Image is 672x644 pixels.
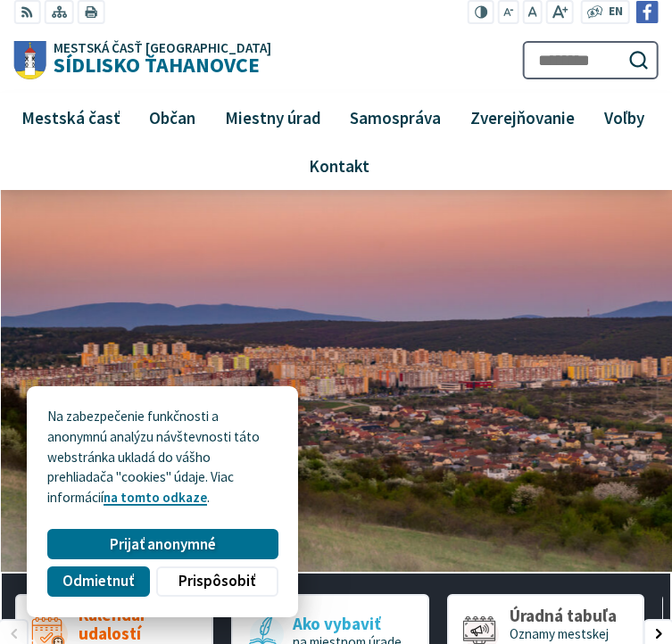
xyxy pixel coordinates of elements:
button: Prispôsobiť [156,566,278,597]
a: na tomto odkaze [104,489,207,506]
img: Prejsť na domovskú stránku [13,41,46,80]
span: Občan [143,93,203,141]
a: Občan [142,93,203,141]
span: Miestny úrad [218,93,328,141]
a: Voľby [596,93,651,141]
p: Na zabezpečenie funkčnosti a anonymnú analýzu návštevnosti táto webstránka ukladá do vášho prehli... [47,407,278,508]
span: Úradná tabuľa [510,607,629,625]
span: Kalendár udalostí [79,606,198,643]
a: Miestny úrad [217,93,328,141]
span: Mestská časť [14,93,127,141]
a: Logo Sídlisko Ťahanovce, prejsť na domovskú stránku. [13,41,271,80]
span: Samospráva [344,93,448,141]
button: Prijať anonymné [47,529,278,559]
span: Kontakt [303,142,377,190]
span: Prijať anonymné [110,535,216,554]
span: Mestská časť [GEOGRAPHIC_DATA] [54,41,271,54]
a: EN [603,3,627,21]
h1: Sídlisko Ťahanovce [46,41,271,76]
span: Odmietnuť [62,572,134,590]
span: Zverejňovanie [463,93,581,141]
a: Mestská časť [13,93,128,141]
span: Prispôsobiť [178,572,255,590]
a: Kontakt [21,142,659,190]
span: EN [609,3,623,21]
a: Zverejňovanie [462,93,582,141]
img: Prejsť na Facebook stránku [636,1,659,23]
a: Samospráva [343,93,449,141]
button: Odmietnuť [47,566,149,597]
span: Ako vybaviť [293,615,402,633]
span: Voľby [597,93,651,141]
